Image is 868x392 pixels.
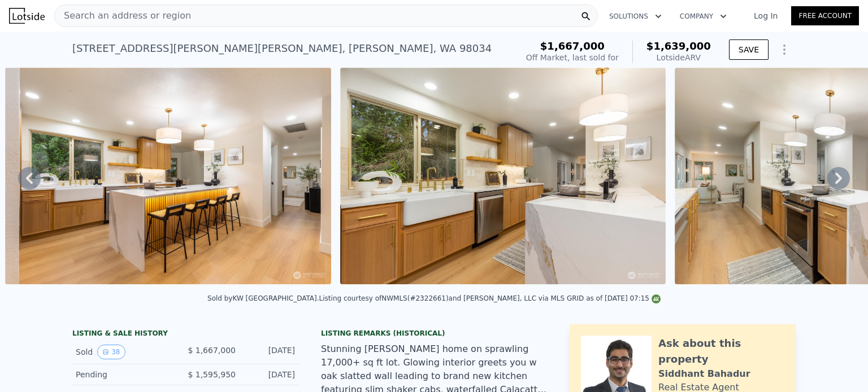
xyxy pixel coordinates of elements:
[245,345,295,359] div: [DATE]
[600,6,671,27] button: Solutions
[188,370,236,379] span: $ 1,595,950
[55,9,191,23] span: Search an address or region
[319,294,661,302] div: Listing courtesy of NWMLS (#2322661) and [PERSON_NAME], LLC via MLS GRID as of [DATE] 07:15
[646,40,711,52] span: $1,639,000
[773,38,796,61] button: Show Options
[340,68,666,284] img: Sale: 116594223 Parcel: 98007751
[188,346,236,355] span: $ 1,667,000
[9,8,45,24] img: Lotside
[740,10,791,21] a: Log In
[72,41,492,56] div: [STREET_ADDRESS][PERSON_NAME][PERSON_NAME] , [PERSON_NAME] , WA 98034
[76,345,176,359] div: Sold
[76,369,176,380] div: Pending
[652,294,661,303] img: NWMLS Logo
[207,294,319,302] div: Sold by KW [GEOGRAPHIC_DATA] .
[321,329,547,338] div: Listing Remarks (Historical)
[658,336,784,367] div: Ask about this property
[658,367,750,381] div: Siddhant Bahadur
[72,329,298,340] div: LISTING & SALE HISTORY
[526,52,619,63] div: Off Market, last sold for
[245,369,295,380] div: [DATE]
[5,68,331,284] img: Sale: 116594223 Parcel: 98007751
[729,39,769,60] button: SAVE
[646,52,711,63] div: Lotside ARV
[791,6,859,25] a: Free Account
[671,6,736,27] button: Company
[97,345,125,359] button: View historical data
[540,40,605,52] span: $1,667,000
